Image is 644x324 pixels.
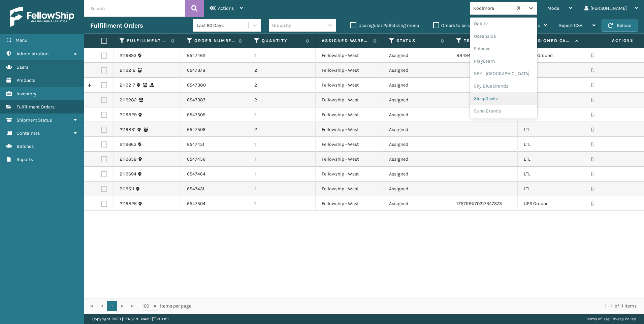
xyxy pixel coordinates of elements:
div: Sunn Brands [470,105,537,117]
td: 6547431 [181,182,248,196]
td: 2 [248,63,316,78]
a: Terms of Use [586,317,609,321]
span: Fulfillment Orders [17,104,55,110]
span: Reports [17,157,33,162]
td: Fellowship - West [316,107,383,122]
a: 2119212 [120,67,135,74]
span: Export CSV [559,23,582,28]
label: Tracking Number [464,38,505,44]
span: Mode [547,5,559,11]
td: Assigned [383,122,450,137]
td: 6547505 [181,107,248,122]
div: Sky Blue Brands [470,80,537,92]
div: 1 - 11 of 11 items [201,303,637,310]
a: 2119658 [120,156,137,163]
td: 1 [248,137,316,152]
div: SBYL [GEOGRAPHIC_DATA] [470,67,537,80]
p: Copyright 2023 [PERSON_NAME]™ v 1.0.191 [92,314,169,324]
a: 2119826 [120,200,137,207]
td: Assigned [383,107,450,122]
td: Fellowship - West [316,137,383,152]
span: Products [17,77,35,83]
td: Assigned [383,182,450,196]
td: LTL [518,63,585,78]
td: UPS Ground [518,196,585,211]
a: Privacy Policy [610,317,636,321]
td: LTL [518,182,585,196]
td: 6547504 [181,196,248,211]
div: | [586,314,636,324]
a: 884943859094 [456,53,490,58]
td: Assigned [383,93,450,107]
td: 1 [248,152,316,167]
a: 2119663 [120,141,136,148]
label: Fulfillment Order Id [127,38,168,44]
span: 100 [142,303,152,310]
td: Fellowship - West [316,152,383,167]
span: Containers [17,130,40,136]
td: LTL [518,93,585,107]
td: 6547462 [181,48,248,63]
td: 1 [248,182,316,196]
span: Menu [15,37,27,43]
td: Fellowship - West [316,93,383,107]
td: LTL [518,107,585,122]
td: Assigned [383,63,450,78]
td: Assigned [383,167,450,182]
td: 6547456 [181,152,248,167]
td: LTL [518,167,585,182]
div: Group by [272,22,291,29]
td: 6547464 [181,167,248,182]
span: Batches [17,143,34,149]
td: 6547378 [181,63,248,78]
label: Assigned Warehouse [322,38,370,44]
a: 1 [107,301,117,311]
div: Oceanside [470,30,537,42]
label: Quantity [262,38,302,44]
td: 1 [248,167,316,182]
td: LTL [518,137,585,152]
span: Actions [591,35,638,46]
td: Assigned [383,152,450,167]
td: Fellowship - West [316,78,383,93]
span: Administration [17,51,49,57]
td: Fellowship - West [316,122,383,137]
td: 2 [248,78,316,93]
td: Assigned [383,196,450,211]
td: LTL [518,152,585,167]
div: Oaktiv [470,18,537,30]
td: 6547380 [181,78,248,93]
td: Fellowship - West [316,196,383,211]
td: LTL [518,78,585,93]
td: 2 [248,93,316,107]
h3: Fulfillment Orders [90,22,143,30]
div: Last 90 Days [197,22,249,29]
td: Fellowship - West [316,182,383,196]
a: 2119282 [120,97,137,103]
td: 6547387 [181,93,248,107]
td: FedEx Ground [518,48,585,63]
div: Petcove [470,42,537,55]
span: Inventory [17,91,36,97]
td: 6547451 [181,137,248,152]
td: Fellowship - West [316,167,383,182]
span: items per page [142,301,191,311]
div: PlayLearn [470,55,537,67]
div: SleepGeekz [470,92,537,105]
span: Actions [218,5,234,11]
td: 1 [248,48,316,63]
a: 2119831 [120,126,136,133]
a: 2119694 [120,171,136,177]
div: Koolmore [473,5,513,12]
td: Fellowship - West [316,63,383,78]
span: Shipment Status [17,117,52,123]
a: 2119693 [120,52,136,59]
td: 6547506 [181,122,248,137]
a: 2119511 [120,186,134,192]
label: Assigned Carrier Service [531,38,572,44]
td: LTL [518,122,585,137]
td: Assigned [383,48,450,63]
span: Users [17,64,28,70]
img: logo [10,7,74,27]
td: 2 [248,122,316,137]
